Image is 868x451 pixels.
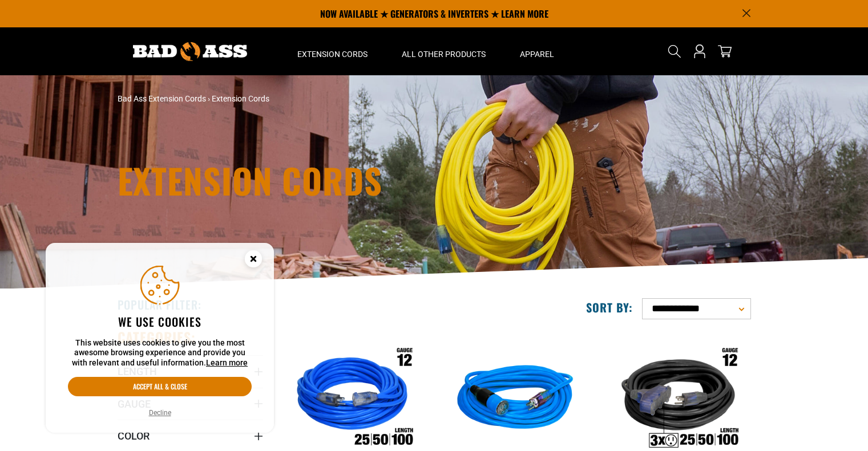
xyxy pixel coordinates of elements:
p: This website uses cookies to give you the most awesome browsing experience and provide you with r... [68,338,252,368]
button: Decline [146,407,175,419]
summary: Extension Cords [280,27,385,75]
span: Apparel [520,49,554,59]
span: Extension Cords [212,94,269,103]
span: Color [118,429,150,442]
span: › [208,94,210,103]
a: Bad Ass Extension Cords [118,94,206,103]
summary: Apparel [503,27,571,75]
span: Extension Cords [297,49,368,59]
button: Accept all & close [68,377,252,396]
summary: Search [665,42,684,60]
summary: All Other Products [385,27,503,75]
label: Sort by: [586,300,633,315]
h1: Extension Cords [118,163,534,197]
img: Bad Ass Extension Cords [133,42,247,61]
span: All Other Products [402,49,486,59]
nav: breadcrumbs [118,93,534,105]
a: Learn more [206,358,248,367]
h2: We use cookies [68,314,252,329]
aside: Cookie Consent [46,243,274,433]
